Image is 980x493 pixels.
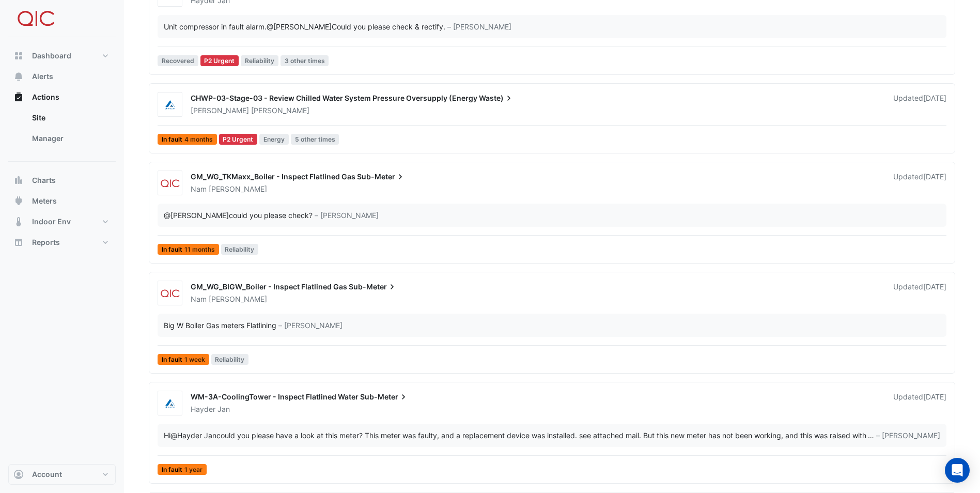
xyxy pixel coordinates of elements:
span: Charts [32,175,56,186]
app-icon: Actions [13,92,24,102]
div: … [164,430,940,441]
img: Company Logo [12,8,59,29]
button: Dashboard [8,45,116,66]
a: Site [24,107,116,128]
img: QIC [158,178,182,189]
span: Nam [191,295,207,303]
div: Unit compressor in fault alarm. Could you please check & rectify. [164,21,445,32]
div: Updated [893,392,946,414]
span: Reports [32,237,60,248]
div: Updated [893,93,946,116]
span: – [PERSON_NAME] [315,210,379,221]
span: CHWP-03-Stage-03 - Review Chilled Water System Pressure Oversupply (Energy [191,94,477,102]
button: Actions [8,87,116,107]
span: – [PERSON_NAME] [447,21,511,32]
span: In fault [158,354,209,365]
span: Waste) [479,93,514,103]
span: Recovered [158,55,198,66]
div: Actions [8,107,116,153]
span: GM_WG_BIGW_Boiler - Inspect Flatlined Gas [191,282,347,291]
span: Sub-Meter [357,172,406,182]
div: Big W Boiler Gas meters Flatlining [164,320,276,331]
span: Indoor Env [32,217,71,227]
span: Thu 21-Aug-2025 09:32 AEST [923,392,946,401]
div: Updated [893,282,946,304]
img: QIC [158,288,182,299]
app-icon: Alerts [13,71,24,82]
span: Actions [32,92,59,102]
span: 4 months [184,136,213,143]
span: In fault [158,464,207,475]
span: Meters [32,196,57,206]
span: Wed 29-Jan-2025 09:45 AEDT [923,94,946,102]
span: 11 months [184,246,215,253]
span: Hayder [191,405,215,413]
span: Nam [191,184,207,193]
span: Sub-Meter [360,392,409,402]
span: GM_WG_TKMaxx_Boiler - Inspect Flatlined Gas [191,172,355,181]
app-icon: Dashboard [13,51,24,61]
img: Airmaster Australia [158,398,182,409]
button: Account [8,464,116,485]
span: Sub-Meter [349,282,397,292]
a: Manager [24,128,116,149]
span: Jan [217,404,230,414]
span: Reliability [221,244,259,255]
app-icon: Reports [13,237,24,248]
span: In fault [158,244,219,255]
button: Reports [8,232,116,253]
span: In fault [158,134,217,145]
app-icon: Indoor Env [13,217,24,227]
span: 1 week [184,357,205,363]
span: Alerts [32,71,53,82]
span: Account [32,469,62,480]
span: [PERSON_NAME] [251,105,309,116]
span: hjan@airmaster.com.au [Airmaster Australia] [170,431,216,440]
span: Thu 21-Aug-2025 10:13 AEST [923,282,946,291]
button: Indoor Env [8,211,116,232]
div: Updated [893,172,946,194]
div: could you please check? [164,210,313,221]
app-icon: Meters [13,196,24,206]
span: 5 other times [291,134,339,145]
app-icon: Charts [13,175,24,186]
span: jgaujenieks@airmaster.com.au [Airmaster Australia] [164,211,229,220]
span: – [PERSON_NAME] [278,320,343,331]
span: Dashboard [32,51,71,61]
span: Energy [259,134,289,145]
span: agauci@airmaster.com.au [Airmaster Australia] [267,22,332,31]
span: 1 year [184,467,203,473]
span: 3 other times [281,55,329,66]
button: Meters [8,191,116,211]
span: – [PERSON_NAME] [876,430,940,441]
div: Open Intercom Messenger [945,458,970,483]
span: [PERSON_NAME] [209,184,267,194]
button: Charts [8,170,116,191]
div: Hi could you please have a look at this meter? This meter was faulty, and a replacement device wa... [164,430,868,441]
span: WM-3A-CoolingTower - Inspect Flatlined Water [191,392,359,401]
div: P2 Urgent [200,55,239,66]
span: [PERSON_NAME] [209,294,267,304]
span: Thu 21-Aug-2025 14:01 AEST [923,172,946,181]
img: Airmaster Australia [158,100,182,110]
span: Reliability [211,354,249,365]
div: P2 Urgent [219,134,258,145]
span: Reliability [241,55,278,66]
span: [PERSON_NAME] [191,106,249,115]
button: Alerts [8,66,116,87]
